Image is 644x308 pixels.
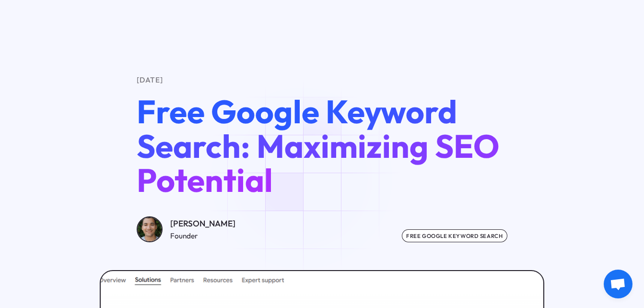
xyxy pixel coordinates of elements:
div: Open chat [604,270,632,298]
div: [PERSON_NAME] [170,217,235,230]
div: Founder [170,230,235,241]
span: Free Google Keyword Search: Maximizing SEO Potential [137,91,500,201]
div: free google keyword search [402,229,507,242]
div: [DATE] [137,74,507,85]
